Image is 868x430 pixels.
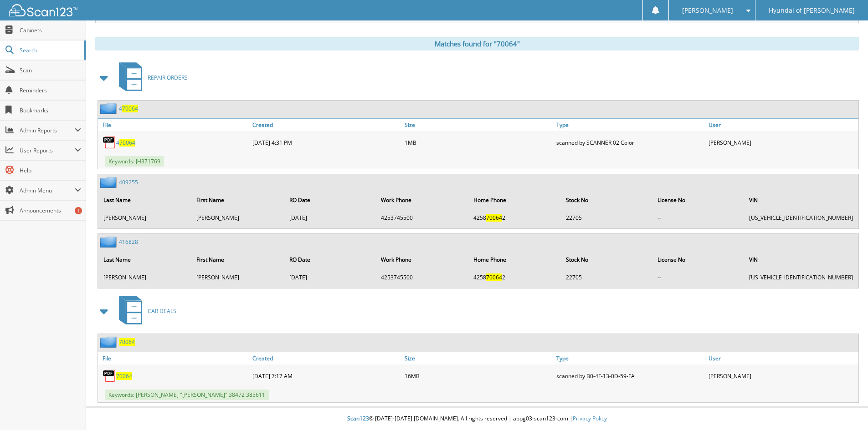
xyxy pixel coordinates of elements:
td: 4258 2 [469,210,560,225]
td: [US_VEHICLE_IDENTIFICATION_NUMBER] [745,210,858,225]
span: Bookmarks [20,106,81,114]
div: scanned by B0-4F-13-0D-59-FA [554,367,706,385]
a: Size [402,119,555,131]
a: 409255 [119,178,138,186]
th: License No [653,191,744,209]
td: [US_VEHICLE_IDENTIFICATION_NUMBER] [745,270,858,285]
a: 470064 [116,139,135,147]
img: PDF.png [103,369,116,383]
th: Work Phone [376,191,468,209]
span: Admin Reports [20,126,75,134]
a: 416828 [119,238,138,246]
img: folder2.png [100,103,119,114]
a: Type [554,119,706,131]
img: PDF.png [103,136,116,149]
span: REPAIR ORDERS [148,74,188,81]
th: VIN [745,191,858,209]
a: CAR DEALS [113,293,176,329]
th: First Name [192,250,284,269]
a: Privacy Policy [573,415,607,422]
a: User [706,352,858,364]
span: 70064 [119,139,135,147]
td: 22705 [561,210,652,225]
td: [PERSON_NAME] [99,270,191,285]
span: Hyundai of [PERSON_NAME] [769,8,855,13]
span: Admin Menu [20,187,75,194]
span: 70064 [122,105,138,112]
div: scanned by SCANNER 02 Color [554,133,706,152]
th: First Name [192,191,284,209]
td: [PERSON_NAME] [192,210,284,225]
td: [PERSON_NAME] [99,210,191,225]
td: -- [653,210,744,225]
img: folder2.png [100,236,119,248]
span: Cabinets [20,26,81,34]
span: Search [20,46,80,54]
td: 4253745500 [376,270,468,285]
span: Reminders [20,86,81,94]
span: Help [20,167,81,174]
a: REPAIR ORDERS [113,60,188,96]
td: [DATE] [285,210,375,225]
span: Scan [20,66,81,74]
span: User Reports [20,147,75,154]
div: [DATE] 4:31 PM [250,133,402,152]
img: scan123-logo-white.svg [9,4,77,16]
div: Matches found for "70064" [95,37,859,51]
a: 70064 [116,372,132,380]
td: [PERSON_NAME] [192,270,284,285]
th: Stock No [561,191,652,209]
td: 4253745500 [376,210,468,225]
th: Stock No [561,250,652,269]
a: Size [402,352,555,364]
a: File [98,119,250,131]
div: 1MB [402,133,555,152]
div: [DATE] 7:17 AM [250,367,402,385]
a: User [706,119,858,131]
a: Created [250,352,402,364]
th: Home Phone [469,191,560,209]
td: 22705 [561,270,652,285]
img: folder2.png [100,177,119,188]
span: [PERSON_NAME] [682,8,733,13]
span: Announcements [20,207,81,214]
div: [PERSON_NAME] [706,133,858,152]
th: Work Phone [376,250,468,269]
td: [DATE] [285,270,375,285]
td: 4258 2 [469,270,560,285]
th: License No [653,250,744,269]
th: RO Date [285,250,375,269]
img: folder2.png [100,336,119,348]
th: VIN [745,250,858,269]
span: Keywords: JH371769 [105,156,164,167]
th: Last Name [99,191,191,209]
th: Home Phone [469,250,560,269]
a: File [98,352,250,364]
th: Last Name [99,250,191,269]
div: 16MB [402,367,555,385]
a: Created [250,119,402,131]
div: © [DATE]-[DATE] [DOMAIN_NAME]. All rights reserved | appg03-scan123-com | [86,408,868,430]
a: 470064 [119,105,138,112]
div: 1 [75,207,82,214]
span: CAR DEALS [148,307,176,315]
span: Scan123 [347,415,369,422]
th: RO Date [285,191,375,209]
a: Type [554,352,706,364]
span: Keywords: [PERSON_NAME] "[PERSON_NAME]" 38472 385611 [105,390,269,400]
span: 70064 [486,273,502,281]
span: 70064 [486,214,502,222]
div: [PERSON_NAME] [706,367,858,385]
a: 70064 [119,338,135,346]
td: -- [653,270,744,285]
